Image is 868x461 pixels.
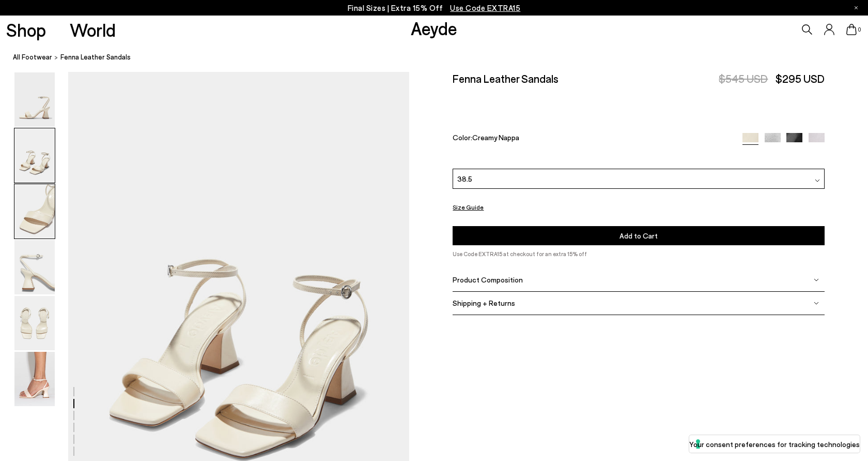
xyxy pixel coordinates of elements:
[14,296,55,350] img: Fenna Leather Sandals - Image 5
[411,17,457,39] a: Aeyde
[815,178,820,183] img: svg%3E
[13,43,868,72] nav: breadcrumb
[13,52,52,63] a: All Footwear
[453,72,559,85] h2: Fenna Leather Sandals
[14,184,55,239] img: Fenna Leather Sandals - Image 3
[6,21,46,39] a: Shop
[453,275,523,284] span: Product Composition
[619,231,658,240] span: Add to Cart
[60,52,131,63] span: Fenna Leather Sandals
[14,240,55,294] img: Fenna Leather Sandals - Image 4
[450,3,520,12] span: Navigate to /collections/ss25-final-sizes
[814,277,819,282] img: svg%3E
[14,352,55,406] img: Fenna Leather Sandals - Image 6
[453,249,825,258] p: Use Code EXTRA15 at checkout for an extra 15% off
[453,299,515,307] span: Shipping + Returns
[14,128,55,183] img: Fenna Leather Sandals - Image 2
[719,72,768,85] span: $545 USD
[348,2,521,14] p: Final Sizes | Extra 15% Off
[689,435,860,453] button: Your consent preferences for tracking technologies
[457,173,472,184] span: 38.5
[846,24,857,35] a: 0
[453,201,484,214] button: Size Guide
[14,72,55,127] img: Fenna Leather Sandals - Image 1
[70,21,116,39] a: World
[472,133,519,142] span: Creamy Nappa
[776,72,825,85] span: $295 USD
[689,439,860,450] label: Your consent preferences for tracking technologies
[453,226,825,245] button: Add to Cart
[453,133,731,145] div: Color:
[857,27,862,33] span: 0
[814,301,819,306] img: svg%3E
